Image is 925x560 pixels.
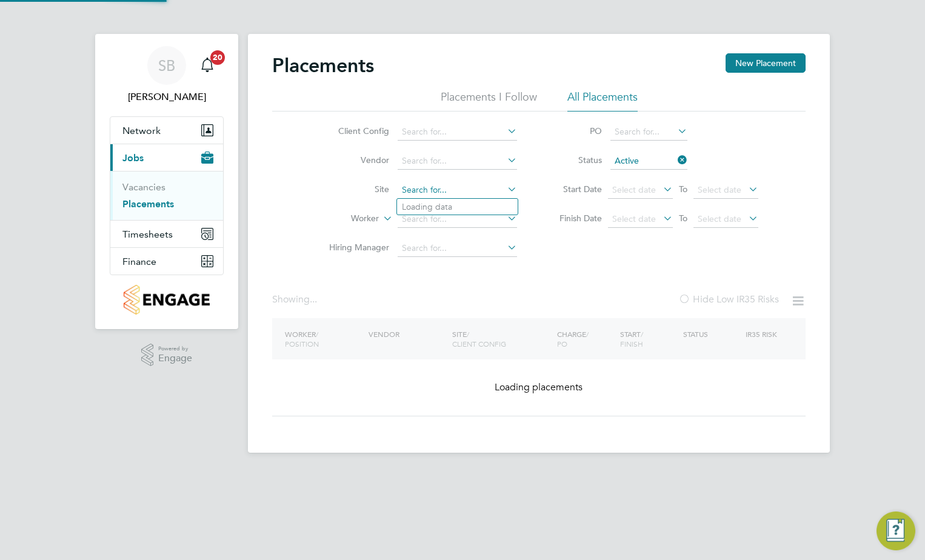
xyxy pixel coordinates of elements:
label: Start Date [547,184,602,195]
input: Search for... [398,153,517,170]
input: Search for... [398,124,517,141]
input: Search for... [398,211,517,228]
div: Jobs [110,171,223,220]
span: SB [158,58,175,73]
label: Worker [309,213,379,225]
button: New Placement [726,53,806,73]
span: Timesheets [122,228,173,240]
span: Select date [698,184,741,195]
a: SB[PERSON_NAME] [110,46,224,104]
a: 20 [195,46,219,85]
nav: Main navigation [95,34,238,329]
a: Vacancies [122,181,165,193]
span: Samantha Bolshaw [110,90,224,104]
button: Timesheets [110,221,223,247]
a: Go to home page [110,285,224,315]
span: To [675,181,691,197]
img: countryside-properties-logo-retina.png [124,285,209,315]
li: All Placements [567,90,638,112]
button: Jobs [110,144,223,171]
span: Finance [122,256,156,267]
span: Select date [698,213,741,224]
label: Status [547,155,602,165]
button: Finance [110,248,223,275]
label: Hide Low IR35 Risks [678,293,779,305]
input: Search for... [398,182,517,199]
span: Powered by [158,344,192,354]
input: Search for... [610,124,687,141]
div: Showing [272,293,319,306]
label: Site [319,184,389,195]
span: Network [122,125,161,136]
label: Hiring Manager [319,242,389,253]
label: Finish Date [547,213,602,224]
input: Select one [610,153,687,170]
span: Engage [158,353,192,364]
button: Engage Resource Center [877,512,915,550]
span: 20 [210,50,225,65]
input: Search for... [398,240,517,257]
span: Select date [612,213,656,224]
label: PO [547,125,602,136]
h2: Placements [272,53,374,78]
li: Loading data [397,199,518,215]
label: Vendor [319,155,389,165]
span: To [675,210,691,226]
a: Placements [122,198,174,210]
span: ... [310,293,317,305]
li: Placements I Follow [441,90,537,112]
label: Client Config [319,125,389,136]
span: Select date [612,184,656,195]
a: Powered byEngage [141,344,193,367]
span: Jobs [122,152,144,164]
button: Network [110,117,223,144]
